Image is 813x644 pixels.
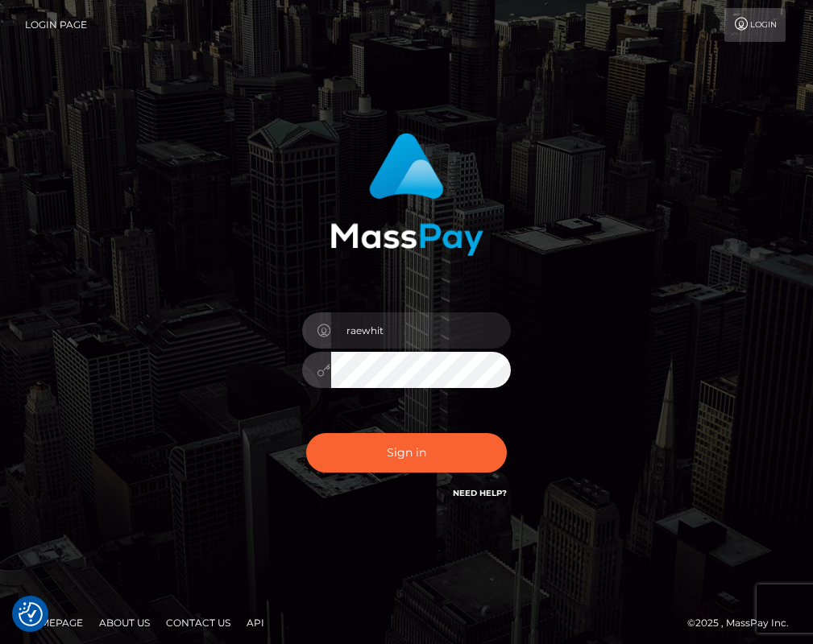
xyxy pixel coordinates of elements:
input: Username... [331,312,512,349]
button: Consent Preferences [19,602,43,626]
img: MassPay Login [330,133,483,256]
a: Login [724,8,786,42]
a: Need Help? [453,488,507,498]
a: About Us [93,610,156,635]
a: Contact Us [160,610,237,635]
div: © 2025 , MassPay Inc. [687,614,801,632]
a: Login Page [25,8,87,42]
a: Homepage [18,610,89,635]
img: Revisit consent button [19,602,43,626]
button: Sign in [306,433,508,473]
a: API [240,610,271,635]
